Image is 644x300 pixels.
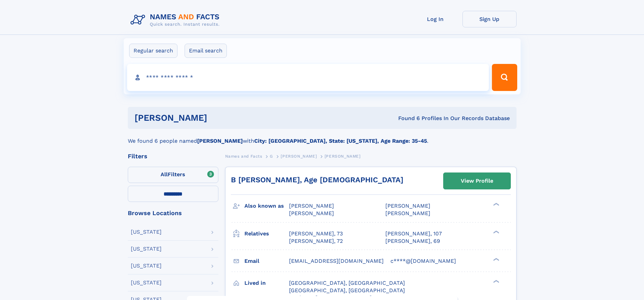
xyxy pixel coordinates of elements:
[131,229,162,235] div: [US_STATE]
[492,230,500,234] div: ❯
[128,11,225,29] img: Logo Names and Facts
[131,263,162,269] div: [US_STATE]
[128,167,218,183] label: Filters
[128,210,218,216] div: Browse Locations
[289,230,343,237] a: [PERSON_NAME], 73
[225,152,262,160] a: Names and Facts
[385,210,430,216] span: [PERSON_NAME]
[281,152,317,160] a: [PERSON_NAME]
[492,64,517,91] button: Search Button
[231,176,403,184] a: B [PERSON_NAME], Age [DEMOGRAPHIC_DATA]
[461,173,493,189] div: View Profile
[128,153,218,159] div: Filters
[289,203,334,209] span: [PERSON_NAME]
[244,200,289,212] h3: Also known as
[462,11,517,27] a: Sign Up
[197,138,243,144] b: [PERSON_NAME]
[270,152,273,160] a: G
[492,279,500,283] div: ❯
[244,277,289,289] h3: Lived in
[127,64,489,91] input: search input
[185,44,227,58] label: Email search
[492,202,500,207] div: ❯
[270,154,273,159] span: G
[408,11,462,27] a: Log In
[129,44,177,58] label: Regular search
[385,203,430,209] span: [PERSON_NAME]
[385,237,440,245] a: [PERSON_NAME], 69
[128,129,517,145] div: We found 6 people named with .
[281,154,317,159] span: [PERSON_NAME]
[161,171,168,178] span: All
[254,138,427,144] b: City: [GEOGRAPHIC_DATA], State: [US_STATE], Age Range: 35-45
[135,114,303,122] h1: [PERSON_NAME]
[289,287,405,294] span: [GEOGRAPHIC_DATA], [GEOGRAPHIC_DATA]
[131,280,162,285] div: [US_STATE]
[244,228,289,239] h3: Relatives
[325,154,361,159] span: [PERSON_NAME]
[444,173,510,189] a: View Profile
[131,246,162,252] div: [US_STATE]
[289,237,343,245] a: [PERSON_NAME], 72
[492,257,500,261] div: ❯
[303,115,510,122] div: Found 6 Profiles In Our Records Database
[289,258,384,264] span: [EMAIL_ADDRESS][DOMAIN_NAME]
[289,210,334,216] span: [PERSON_NAME]
[289,280,405,286] span: [GEOGRAPHIC_DATA], [GEOGRAPHIC_DATA]
[244,255,289,267] h3: Email
[385,230,442,237] a: [PERSON_NAME], 107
